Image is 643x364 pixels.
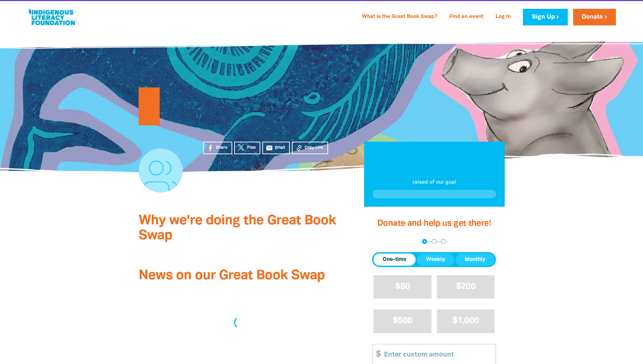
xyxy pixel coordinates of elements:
a: Share [203,142,232,154]
button: Navigate to step 2 of 3 to enter your details [431,239,437,244]
span: Monthly [465,256,485,264]
button: Monthly [456,254,495,266]
a: Sign Up [523,9,567,25]
span: Copy Link [305,145,323,151]
div: Donation frequency [372,252,496,267]
button: One-time [374,254,416,266]
a: emailEmail [262,142,290,154]
a: Find an event [445,12,487,22]
span: Weekly [426,256,445,264]
span: $500 [393,317,412,325]
button: Weekly [417,254,454,266]
p: raised of our goal [373,178,496,186]
button: Navigate to step 3 of 3 to enter your payment details [441,239,446,244]
a: Post [234,142,260,154]
button: Navigate to step 1 of 3 to enter your donation amount [422,239,427,244]
span: Donate and help us get there! [377,220,491,227]
span: $200 [456,283,476,290]
button: Copy Link [292,142,328,154]
i: email [266,144,273,151]
a: Log In [491,12,515,22]
span: Post [247,145,256,151]
span: Email [275,145,285,151]
span: One-time [383,256,406,264]
span: $1,000 [453,317,479,325]
button: $500 [374,309,431,333]
a: What is the Great Book Swap? [358,12,441,22]
span: Why we're doing the Great Book Swap [139,215,336,242]
button: $50 [374,275,431,299]
span: $50 [395,283,410,290]
button: $1,000 [437,309,495,333]
a: Donate [573,9,616,25]
span: Share [216,145,227,151]
button: $200 [437,275,495,299]
h3: News on our Great Book Swap [139,268,344,283]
